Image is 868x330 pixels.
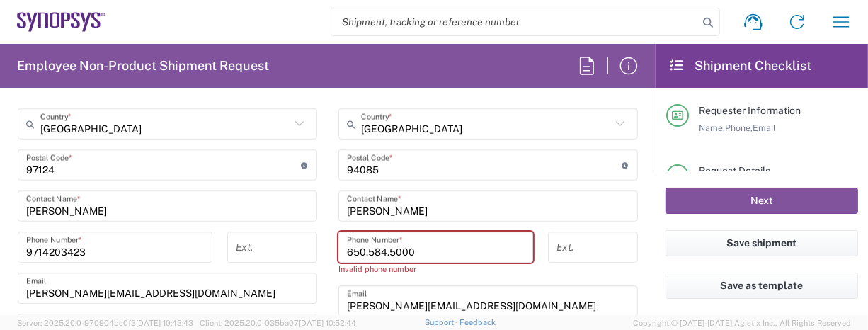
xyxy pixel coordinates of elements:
[699,105,801,116] span: Requester Information
[666,188,858,214] button: Next
[136,319,193,327] span: [DATE] 10:43:43
[699,165,770,176] span: Request Details
[633,317,851,329] span: Copyright © [DATE]-[DATE] Agistix Inc., All Rights Reserved
[699,123,725,133] span: Name,
[17,319,193,327] span: Server: 2025.20.0-970904bc0f3
[299,319,356,327] span: [DATE] 10:52:44
[666,230,858,256] button: Save shipment
[666,273,858,299] button: Save as template
[200,319,356,327] span: Client: 2025.20.0-035ba07
[338,263,533,275] div: Invalid phone number
[725,123,753,133] span: Phone,
[459,318,496,326] a: Feedback
[668,57,811,74] h2: Shipment Checklist
[17,57,269,74] h2: Employee Non-Product Shipment Request
[753,123,776,133] span: Email
[331,8,698,35] input: Shipment, tracking or reference number
[425,318,460,326] a: Support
